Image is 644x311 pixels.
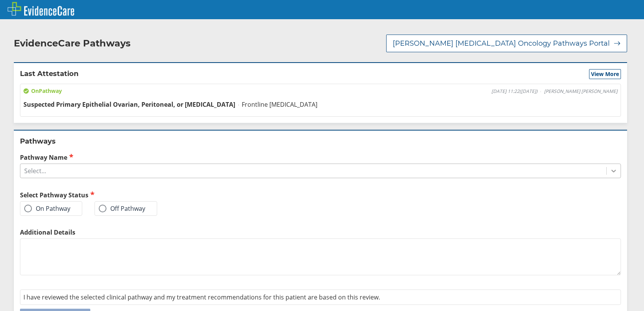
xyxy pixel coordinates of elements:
[24,167,46,175] div: Select...
[20,137,621,146] h2: Pathways
[386,35,627,52] button: [PERSON_NAME] [MEDICAL_DATA] Oncology Pathways Portal
[20,228,621,237] label: Additional Details
[99,205,145,212] label: Off Pathway
[14,38,131,49] h2: EvidenceCare Pathways
[23,293,380,301] span: I have reviewed the selected clinical pathway and my treatment recommendations for this patient a...
[491,88,538,94] span: [DATE] 11:22 ( [DATE] )
[20,190,317,199] h2: Select Pathway Status
[24,205,70,212] label: On Pathway
[20,69,78,79] h2: Last Attestation
[8,2,74,16] img: EvidenceCare
[20,153,621,162] label: Pathway Name
[242,100,317,109] span: Frontline [MEDICAL_DATA]
[393,39,610,48] span: [PERSON_NAME] [MEDICAL_DATA] Oncology Pathways Portal
[589,69,621,79] button: View More
[544,88,617,94] span: [PERSON_NAME] [PERSON_NAME]
[591,70,619,78] span: View More
[23,100,235,109] span: Suspected Primary Epithelial Ovarian, Peritoneal, or [MEDICAL_DATA]
[23,87,62,95] span: On Pathway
